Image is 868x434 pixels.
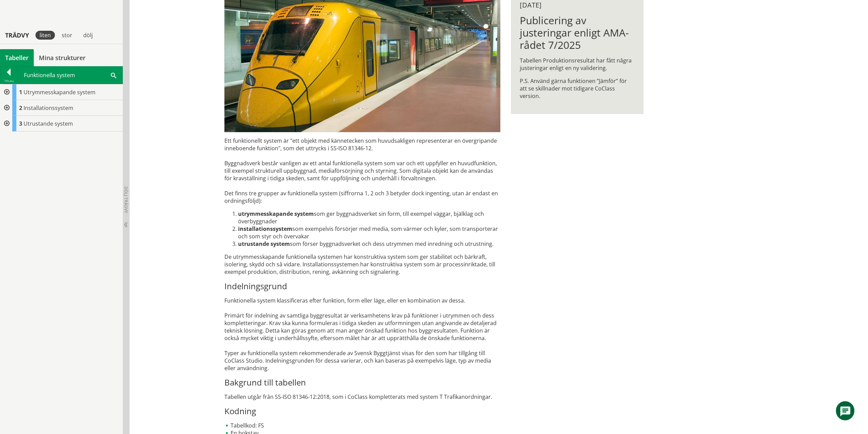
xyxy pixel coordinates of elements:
[238,225,292,233] strong: installationssystem
[24,120,73,127] span: Utrustande system
[35,31,55,40] div: liten
[238,240,290,248] strong: utrustande system
[58,31,76,40] div: stor
[19,88,22,96] span: 1
[34,49,91,66] a: Mina strukturer
[19,120,22,127] span: 3
[520,57,635,72] p: Tabellen Produktionsresultat har fått några justeringar enligt en ny validering.
[238,240,500,248] li: som förser byggnadsverket och dess utrymmen med inredning och utrustning.
[238,210,314,218] strong: utrymmesskapande system
[238,225,500,240] li: som exempelvis försörjer med media, som värmer och kyler, som trans­porterar och som styr och öve...
[0,78,17,84] div: Tillbaka
[24,88,95,96] span: Utrymmesskapande system
[224,422,500,429] li: Tabellkod: FS
[224,281,500,291] h3: Indelningsgrund
[520,14,635,51] h1: Publicering av justeringar enligt AMA-rådet 7/2025
[123,186,129,213] span: Dölj trädvy
[1,31,33,39] div: Trädvy
[111,71,116,79] span: Sök i tabellen
[18,67,122,84] div: Funktionella system
[224,406,500,416] h3: Kodning
[24,104,73,112] span: Installationssystem
[19,104,22,112] span: 2
[79,31,97,40] div: dölj
[238,210,500,225] li: som ger byggnadsverket sin form, till exempel väggar, bjälklag och överbyggnader
[520,77,635,100] p: P.S. Använd gärna funktionen ”Jämför” för att se skillnader mot tidigare CoClass version.
[224,377,500,388] h3: Bakgrund till tabellen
